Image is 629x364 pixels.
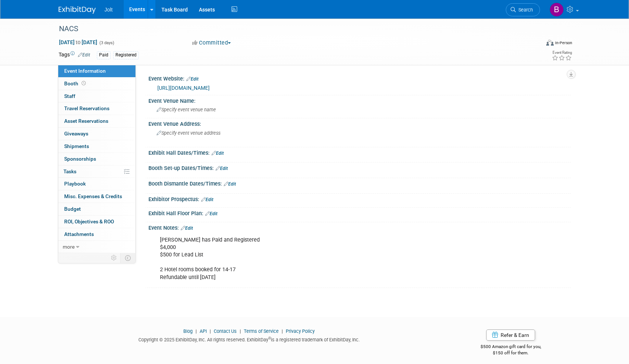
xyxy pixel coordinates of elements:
div: Event Website: [148,73,571,83]
a: Sponsorships [58,153,135,165]
div: Event Rating [552,51,572,55]
a: ROI, Objectives & ROO [58,216,135,228]
a: Blog [183,328,193,334]
a: [URL][DOMAIN_NAME] [157,85,210,91]
div: $150 off for them. [451,350,571,356]
a: Playbook [58,178,135,190]
a: Event Information [58,65,135,77]
a: Edit [181,226,193,231]
a: Edit [216,166,228,171]
span: Travel Reservations [64,105,109,111]
div: Copyright © 2025 ExhibitDay, Inc. All rights reserved. ExhibitDay is a registered trademark of Ex... [59,335,440,343]
span: Playbook [64,181,86,187]
a: Staff [58,90,135,102]
a: Shipments [58,140,135,153]
span: Booth not reserved yet [80,81,87,86]
span: Specify event venue address [157,130,220,136]
div: Booth Set-up Dates/Times: [148,163,571,172]
div: [PERSON_NAME] has Paid and Registered $4,000 $500 for Lead List 2 Hotel rooms booked for 14-17 Re... [155,233,489,285]
div: Exhibit Hall Floor Plan: [148,208,571,217]
a: Terms of Service [244,328,279,334]
span: | [208,328,213,334]
span: Specify event venue name [157,107,216,112]
a: Edit [212,151,224,156]
td: Personalize Event Tab Strip [108,253,121,263]
a: Edit [186,76,199,82]
div: In-Person [555,40,572,46]
span: | [194,328,199,334]
div: Exhibitor Prospectus: [148,194,571,203]
span: Tasks [63,168,76,174]
span: ROI, Objectives & ROO [64,219,114,224]
span: Booth [64,81,87,86]
div: Booth Dismantle Dates/Times: [148,178,571,188]
span: Search [516,7,533,13]
a: Edit [224,181,236,187]
div: Paid [97,51,111,59]
div: Registered [113,51,139,59]
a: Tasks [58,165,135,178]
span: Event Information [64,68,106,74]
a: Attachments [58,228,135,240]
div: Event Notes: [148,222,571,232]
button: Committed [190,39,234,47]
span: Giveaways [64,131,88,137]
a: more [58,241,135,253]
td: Tags [59,51,90,59]
span: (3 days) [99,40,114,45]
span: Asset Reservations [64,118,108,124]
span: | [238,328,243,334]
a: Edit [201,197,213,202]
span: Attachments [64,231,94,237]
span: Budget [64,206,81,212]
span: | [280,328,285,334]
div: NACS [56,22,529,36]
img: Brooke Valderrama [550,3,564,17]
img: Format-Inperson.png [546,40,554,46]
a: Travel Reservations [58,102,135,115]
div: Event Format [496,39,573,50]
span: to [75,39,82,45]
img: ExhibitDay [59,6,96,14]
div: Event Venue Name: [148,95,571,105]
span: Sponsorships [64,156,96,162]
a: Misc. Expenses & Credits [58,190,135,203]
div: Exhibit Hall Dates/Times: [148,147,571,157]
a: Refer & Earn [486,329,535,341]
a: Giveaways [58,128,135,140]
a: Contact Us [214,328,237,334]
a: Search [506,3,540,16]
a: Edit [78,52,90,58]
sup: ® [268,336,271,340]
div: $500 Amazon gift card for you, [451,339,571,356]
a: Privacy Policy [286,328,315,334]
span: Shipments [64,143,89,149]
a: Booth [58,78,135,90]
a: API [200,328,207,334]
a: Asset Reservations [58,115,135,127]
div: Event Venue Address: [148,118,571,128]
span: more [63,244,75,250]
td: Toggle Event Tabs [120,253,135,263]
span: Misc. Expenses & Credits [64,193,122,199]
span: [DATE] [DATE] [59,39,98,46]
a: Budget [58,203,135,215]
a: Edit [205,211,217,216]
span: Jolt [105,7,113,13]
span: Staff [64,93,75,99]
